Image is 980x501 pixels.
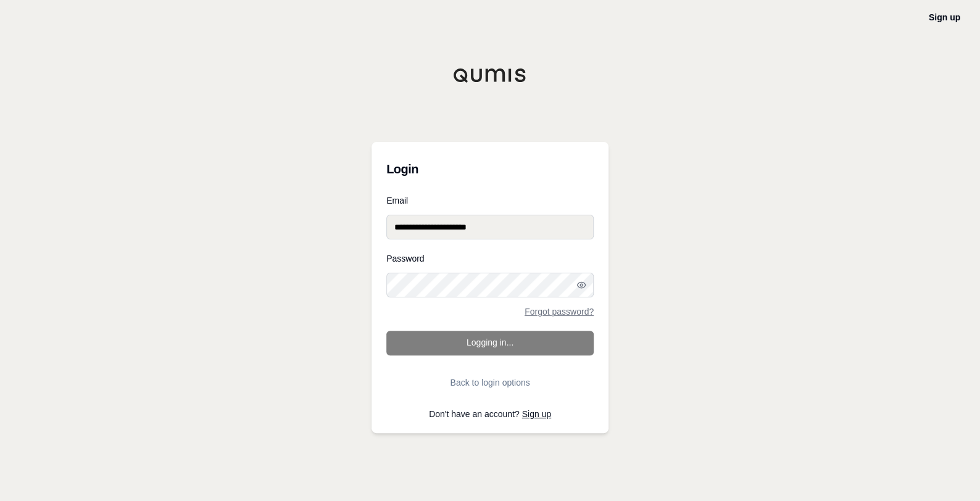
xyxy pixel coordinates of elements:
[522,409,551,419] a: Sign up
[525,307,594,316] a: Forgot password?
[386,410,594,418] p: Don't have an account?
[386,370,594,395] button: Back to login options
[386,254,594,263] label: Password
[453,68,527,83] img: Qumis
[929,12,960,22] a: Sign up
[386,157,594,181] h3: Login
[386,196,594,205] label: Email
